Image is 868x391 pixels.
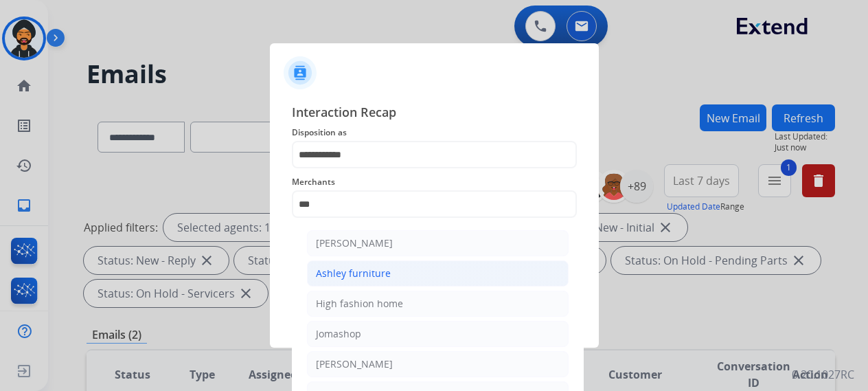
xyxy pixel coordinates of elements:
span: Merchants [292,174,577,190]
div: [PERSON_NAME] [316,357,393,371]
div: High fashion home [316,297,403,311]
div: [PERSON_NAME] [316,236,393,250]
p: 0.20.1027RC [792,366,854,383]
div: Jomashop [316,327,361,341]
img: contactIcon [284,56,317,89]
div: Ashley furniture [316,267,391,280]
span: Disposition as [292,124,577,141]
span: Interaction Recap [292,102,577,124]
